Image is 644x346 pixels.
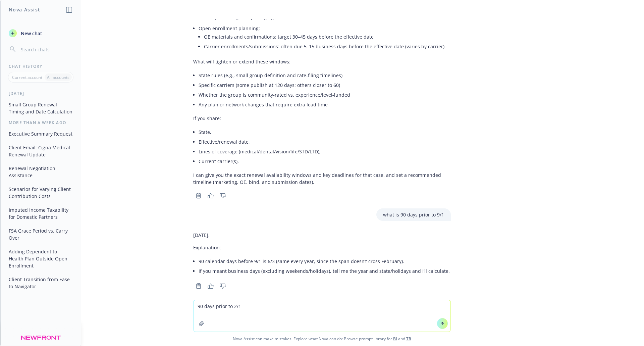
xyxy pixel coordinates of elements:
[196,193,202,199] svg: Copy to clipboard
[204,32,451,42] li: OE materials and confirmations: target 30–45 days before the effective date
[196,283,202,289] svg: Copy to clipboard
[6,99,75,117] button: Small Group Renewal Timing and Date Calculation
[47,75,69,80] p: All accounts
[194,300,450,332] textarea: 90 days prior to 2/1
[6,142,75,160] button: Client Email: Cigna Medical Renewal Update
[6,274,75,292] button: Client Transition from Ease to Navigator
[19,30,42,37] span: New chat
[199,100,451,109] li: Any plan or network changes that require extra lead time
[9,6,40,13] h1: Nova Assist
[1,63,81,69] div: Chat History
[3,332,641,346] span: Nova Assist can make mistakes. Explore what Nova can do: Browse prompt library for and
[193,115,451,122] p: If you share:
[6,128,75,139] button: Executive Summary Request
[1,91,81,96] div: [DATE]
[199,266,450,276] li: If you meant business days (excluding weekends/holidays), tell me the year and state/holidays and...
[199,70,451,80] li: State rules (e.g., small group definition and rate‑filing timelines)
[12,75,42,80] p: Current account
[6,184,75,202] button: Scenarios for Varying Client Contribution Costs
[199,90,451,100] li: Whether the group is community‑rated vs. experience/level‑funded
[217,191,228,200] button: Thumbs down
[204,42,451,51] li: Carrier enrollments/submissions: often due 5–15 business days before the effective date (varies b...
[6,163,75,181] button: Renewal Negotiation Assistance
[199,137,451,147] li: Effective/renewal date,
[193,58,451,65] p: What will tighten or extend these windows:
[193,171,451,186] p: I can give you the exact renewal availability windows and key deadlines for that case, and set a ...
[193,244,450,251] p: Explanation:
[6,204,75,223] button: Imputed Income Taxability for Domestic Partners
[393,336,397,342] a: BI
[217,281,228,291] button: Thumbs down
[406,336,411,342] a: TR
[199,256,450,266] li: 90 calendar days before 9/1 is 6/3 (same every year, since the span doesn’t cross February).
[6,246,75,271] button: Adding Dependent to Health Plan Outside Open Enrollment
[199,25,451,32] p: Open enrollment planning:
[19,45,73,54] input: Search chats
[193,232,450,239] p: [DATE].
[383,211,444,218] p: what is 90 days prior to 9/1
[6,27,75,39] button: New chat
[6,225,75,243] button: FSA Grace Period vs. Carry Over
[199,80,451,90] li: Specific carriers (some publish at 120 days; others closer to 60)
[1,120,81,126] div: More than a week ago
[199,127,451,137] li: State,
[199,147,451,156] li: Lines of coverage (medical/dental/vision/life/STD/LTD),
[199,156,451,166] li: Current carrier(s),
